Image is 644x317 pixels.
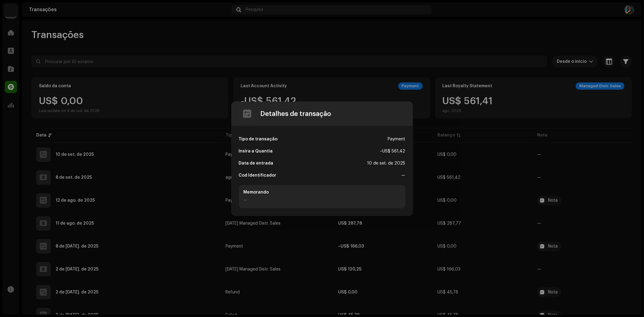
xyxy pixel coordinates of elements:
[388,133,405,145] div: Payment
[380,145,405,157] div: US$ 561,42
[261,110,332,117] div: Detalhes de transação
[244,197,401,203] div: —
[239,133,278,145] div: Tipo de transação
[239,169,277,181] div: Cod Identificador
[380,149,383,153] span: –
[367,157,405,169] div: 10 de set. de 2025
[239,157,274,169] div: Data de entrada
[244,190,401,195] div: Memorando
[402,169,405,181] div: —
[239,145,273,157] div: Insira a Quantia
